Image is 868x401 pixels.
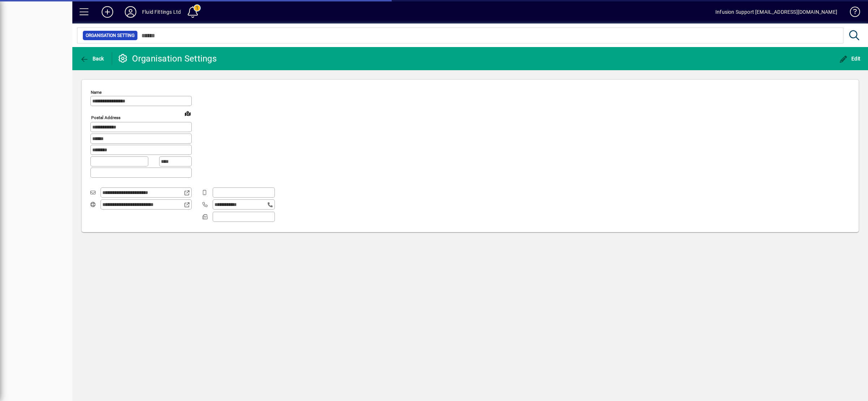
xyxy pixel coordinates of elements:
[715,6,837,18] div: Infusion Support [EMAIL_ADDRESS][DOMAIN_NAME]
[837,52,863,65] button: Edit
[86,32,135,39] span: Organisation Setting
[91,90,102,95] mat-label: Name
[142,6,181,18] div: Fluid Fittings Ltd
[119,5,142,18] button: Profile
[96,5,119,18] button: Add
[839,56,861,62] span: Edit
[182,107,193,119] a: View on map
[844,1,859,25] a: Knowledge Base
[80,56,104,62] span: Back
[78,52,106,65] button: Back
[72,52,112,65] app-page-header-button: Back
[118,53,217,64] div: Organisation Settings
